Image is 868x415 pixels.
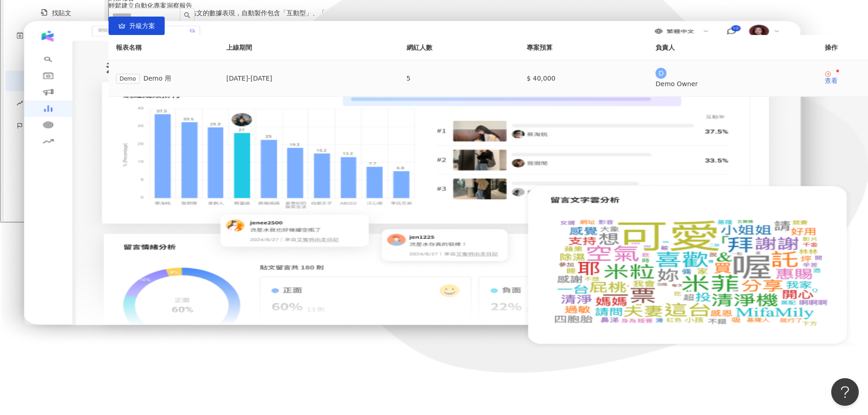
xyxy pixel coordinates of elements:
[116,73,212,84] div: Demo 用
[399,35,519,60] th: 網紅人數
[519,60,648,97] td: $ 40,000
[831,378,859,406] iframe: Help Scout Beacon - Open
[519,35,648,60] th: 專案預算
[226,73,392,83] div: [DATE] - [DATE]
[399,60,519,97] td: 5
[109,35,219,60] th: 報表名稱
[655,79,810,89] div: Demo Owner
[817,35,868,60] th: 操作
[219,35,399,60] th: 上線期間
[825,77,838,84] div: 查看
[129,22,155,29] span: 升級方案
[659,68,664,78] span: D
[648,35,817,60] th: 負責人
[116,74,140,84] span: Demo
[109,17,165,35] button: 升級方案
[109,22,165,29] a: 升級方案
[825,70,838,84] a: 查看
